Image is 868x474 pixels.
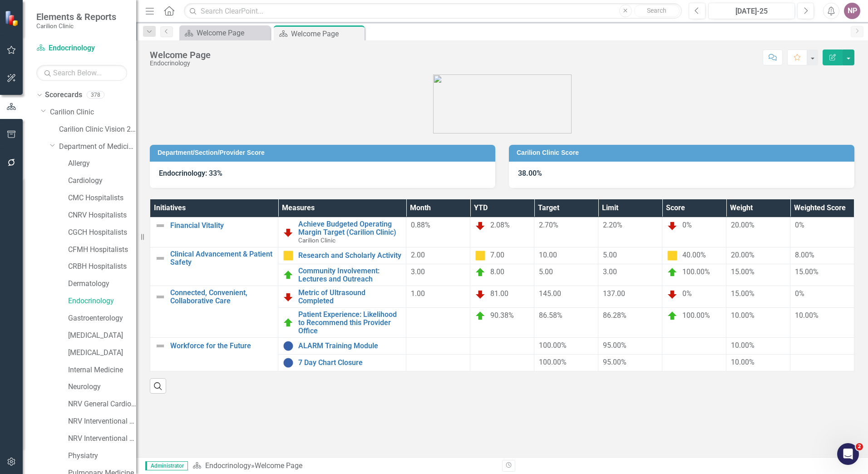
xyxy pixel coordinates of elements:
a: Carilion Clinic Vision 2025 Scorecard [59,124,136,135]
img: Not Defined [155,253,166,264]
a: Cardiology [68,176,136,186]
img: On Target [667,267,678,278]
img: Below Plan [667,289,678,300]
img: On Target [283,317,294,328]
span: 86.58% [539,311,562,320]
a: ALARM Training Module [298,342,401,350]
span: 100.00% [539,358,567,366]
a: Research and Scholarly Activity [298,252,401,260]
img: Not Defined [155,291,166,302]
img: Below Plan [667,220,678,231]
td: Double-Click to Edit Right Click for Context Menu [278,247,406,264]
span: 5.00 [603,251,617,259]
span: 15.00% [731,267,755,276]
span: 40.00% [682,251,706,259]
span: 15.00% [731,289,755,298]
td: Double-Click to Edit Right Click for Context Menu [278,264,406,286]
a: NRV General Cardiology [68,399,136,410]
a: CGCH Hospitalists [68,227,136,238]
a: Clinical Advancement & Patient Safety [170,250,273,266]
a: Physiatry [68,451,136,461]
iframe: Intercom live chat [837,443,859,465]
div: [DATE]-25 [711,6,792,17]
a: Welcome Page [182,27,268,39]
span: 145.00 [539,289,561,298]
div: » [192,461,495,471]
span: 100.00% [682,267,710,276]
td: Double-Click to Edit Right Click for Context Menu [150,217,278,247]
img: On Target [475,267,486,278]
span: 86.28% [603,311,626,320]
input: Search ClearPoint... [184,3,682,19]
span: 20.00% [731,251,755,259]
span: 10.00% [731,311,755,320]
span: 20.00% [731,221,755,229]
span: 8.00% [795,251,814,259]
td: Double-Click to Edit Right Click for Context Menu [278,355,406,371]
span: 10.00 [539,251,557,259]
span: 8.00 [490,267,504,276]
div: Welcome Page [291,28,362,39]
a: Internal Medicine [68,365,136,375]
span: 0% [682,289,692,298]
a: Achieve Budgeted Operating Margin Target (Carilion Clinic) [298,220,401,236]
a: Neurology [68,382,136,392]
img: Caution [475,250,486,261]
a: Workforce for the Future [170,342,273,350]
img: On Target [475,311,486,321]
a: Gastroenterology [68,313,136,324]
button: Search [634,5,680,17]
a: Connected, Convenient, Collaborative Care [170,289,273,305]
a: Community Involvement: Lectures and Outreach [298,267,401,283]
a: CFMH Hospitalists [68,245,136,255]
strong: Endocrinology: 33% [159,169,222,178]
a: NRV Interventional Cardiology [68,416,136,427]
button: NP [844,3,860,19]
span: 0% [795,289,804,298]
span: 3.00 [603,267,617,276]
div: Welcome Page [150,50,211,60]
a: CNRV Hospitalists [68,210,136,221]
img: Caution [283,250,294,261]
span: 2.08% [490,221,510,229]
input: Search Below... [36,65,127,81]
span: 2.70% [539,221,558,229]
a: Allergy [68,158,136,169]
span: 0% [682,221,692,229]
a: Dermatology [68,279,136,289]
img: Not Defined [155,341,166,351]
img: carilion%20clinic%20logo%202.0.png [433,74,572,133]
h3: Department/Section/Provider Score [158,149,491,156]
span: 100.00% [539,341,567,350]
a: CRBH Hospitalists [68,262,136,272]
span: 5.00 [539,267,553,276]
span: 10.00% [795,311,819,320]
h3: Carilion Clinic Score [517,149,850,156]
a: [MEDICAL_DATA] [68,348,136,358]
td: Double-Click to Edit Right Click for Context Menu [150,247,278,286]
div: 378 [87,91,104,99]
span: 2 [856,443,863,450]
span: 3.00 [411,267,425,276]
td: Double-Click to Edit Right Click for Context Menu [278,286,406,308]
span: 10.00% [731,341,755,350]
img: Below Plan [283,227,294,238]
span: 90.38% [490,311,514,320]
span: 1.00 [411,289,425,298]
td: Double-Click to Edit Right Click for Context Menu [150,338,278,371]
a: Patient Experience: Likelihood to Recommend this Provider Office [298,311,401,335]
a: [MEDICAL_DATA] [68,331,136,341]
img: No Information [283,357,294,368]
span: 81.00 [490,289,508,298]
span: Search [647,7,666,14]
a: Endocrinology [205,461,251,470]
span: 7.00 [490,251,504,259]
img: On Target [283,270,294,281]
div: Welcome Page [255,461,302,470]
span: Carilion Clinic [298,237,335,244]
img: ClearPoint Strategy [5,10,20,26]
span: 0.88% [411,221,430,229]
span: 0% [795,221,804,229]
span: 100.00% [682,311,710,320]
span: 137.00 [603,289,625,298]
